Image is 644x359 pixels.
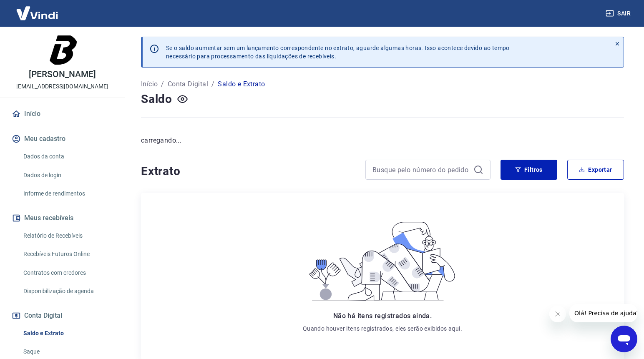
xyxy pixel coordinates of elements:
iframe: Botão para abrir a janela de mensagens [611,326,637,352]
button: Meu cadastro [10,130,115,148]
iframe: Mensagem da empresa [569,304,637,322]
a: Relatório de Recebíveis [20,227,115,244]
a: Início [10,105,115,123]
p: carregando... [141,136,624,146]
button: Exportar [567,160,624,180]
img: e392f397-a2bd-486a-a5e8-177402607a15.jpeg [46,33,79,67]
span: Não há itens registrados ainda. [333,312,432,320]
p: Quando houver itens registrados, eles serão exibidos aqui. [303,324,462,333]
h4: Saldo [141,91,172,108]
button: Filtros [501,160,557,180]
button: Sair [604,6,634,21]
button: Meus recebíveis [10,209,115,227]
p: / [211,79,214,89]
p: Se o saldo aumentar sem um lançamento correspondente no extrato, aguarde algumas horas. Isso acon... [166,44,510,60]
h4: Extrato [141,163,355,180]
a: Contratos com credores [20,264,115,281]
a: Disponibilização de agenda [20,283,115,300]
a: Saldo e Extrato [20,325,115,342]
a: Dados de login [20,167,115,184]
span: Olá! Precisa de ajuda? [5,6,70,13]
p: Saldo e Extrato [218,79,265,89]
a: Dados da conta [20,148,115,165]
a: Conta Digital [168,79,208,89]
a: Recebíveis Futuros Online [20,246,115,263]
img: Vindi [10,0,64,26]
p: [PERSON_NAME] [29,70,96,79]
a: Início [141,79,158,89]
input: Busque pelo número do pedido [372,163,470,176]
iframe: Fechar mensagem [549,306,566,322]
p: [EMAIL_ADDRESS][DOMAIN_NAME] [16,82,108,91]
p: / [161,79,164,89]
button: Conta Digital [10,306,115,325]
a: Informe de rendimentos [20,185,115,202]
